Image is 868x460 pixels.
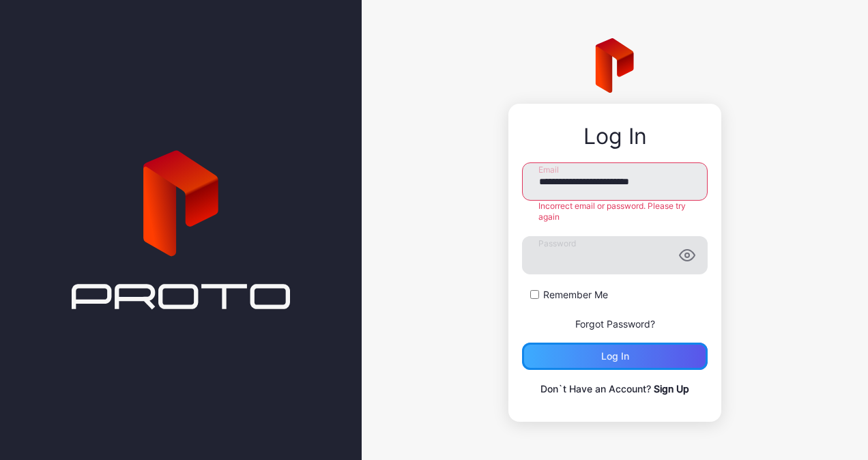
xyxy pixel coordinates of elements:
label: Remember Me [543,288,608,302]
a: Forgot Password? [575,318,655,330]
div: Log In [522,124,708,149]
input: Password [522,236,708,274]
button: Log in [522,343,708,370]
p: Don`t Have an Account? [522,381,708,397]
a: Sign Up [654,383,689,394]
div: Incorrect email or password. Please try again [522,201,708,222]
button: Password [679,247,695,263]
input: Email [522,162,708,201]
